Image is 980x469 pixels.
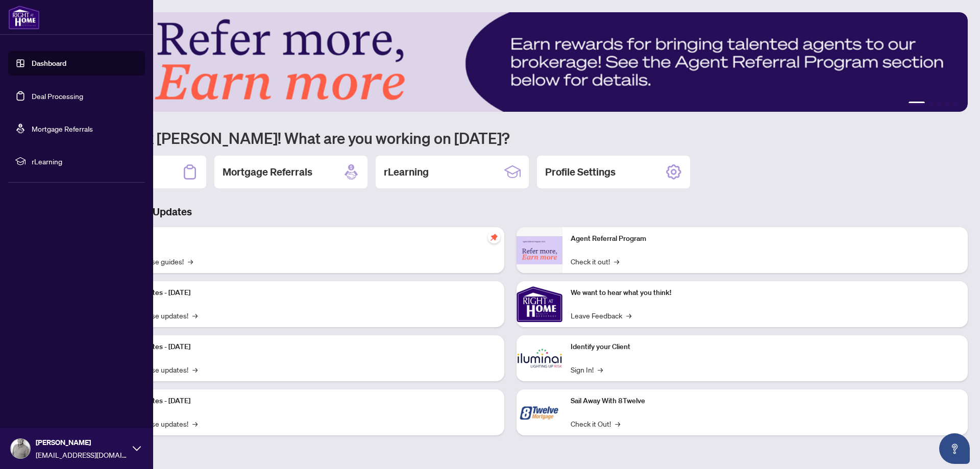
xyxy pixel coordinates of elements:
a: Leave Feedback→ [571,310,631,321]
p: Platform Updates - [DATE] [107,396,496,407]
a: Mortgage Referrals [32,124,93,133]
img: Agent Referral Program [517,236,562,264]
span: → [615,418,620,429]
h2: Mortgage Referrals [223,165,312,179]
p: Self-Help [107,233,496,244]
h2: rLearning [384,165,429,179]
p: Platform Updates - [DATE] [107,341,496,353]
span: → [192,310,198,321]
img: Profile Icon [11,439,30,458]
a: Sign In!→ [571,364,603,375]
span: → [626,310,631,321]
button: 1 [909,102,925,106]
span: → [192,418,198,429]
span: pushpin [488,231,500,243]
span: → [598,364,603,375]
a: Deal Processing [32,91,83,101]
p: Sail Away With 8Twelve [571,396,960,407]
a: Check it out!→ [571,256,619,267]
img: Sail Away With 8Twelve [517,389,562,435]
img: Identify your Client [517,335,562,381]
span: → [192,364,198,375]
span: [PERSON_NAME] [36,437,128,448]
span: → [614,256,619,267]
button: Open asap [939,433,970,464]
span: rLearning [32,156,138,167]
button: 5 [953,102,958,106]
a: Dashboard [32,59,66,68]
span: [EMAIL_ADDRESS][DOMAIN_NAME] [36,449,128,460]
img: Slide 0 [53,12,968,112]
img: We want to hear what you think! [517,281,562,327]
h1: Welcome back [PERSON_NAME]! What are you working on [DATE]? [53,128,968,147]
span: → [188,256,193,267]
p: We want to hear what you think! [571,287,960,299]
p: Identify your Client [571,341,960,353]
h2: Profile Settings [545,165,616,179]
a: Check it Out!→ [571,418,620,429]
button: 4 [945,102,949,106]
p: Agent Referral Program [571,233,960,244]
button: 2 [929,102,933,106]
img: logo [8,5,40,30]
button: 3 [937,102,941,106]
p: Platform Updates - [DATE] [107,287,496,299]
h3: Brokerage & Industry Updates [53,205,968,219]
